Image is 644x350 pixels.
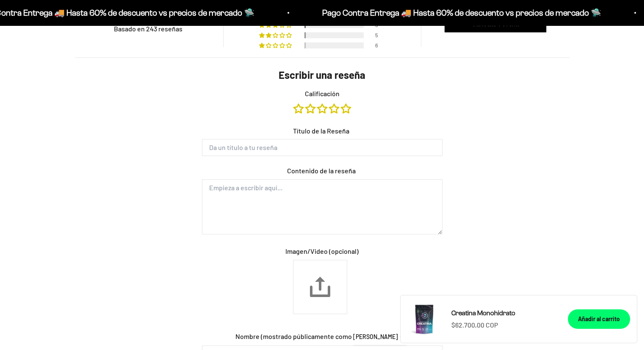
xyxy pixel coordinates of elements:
div: 6 [375,42,385,48]
div: 6 [375,22,385,28]
a: 3 stars [317,104,329,113]
span: ( ) [261,332,409,340]
div: Añadir al carrito [578,314,620,324]
label: Imagen/Video (opcional) [202,247,442,256]
input: Título de la Reseña [202,139,442,156]
label: Contenido de la reseña [287,166,356,175]
button: Añadir al carrito [568,309,630,329]
div: Escribir una reseña [202,68,442,82]
sale-price: $62.700,00 COP [451,319,498,331]
div: Basado en 243 reseñas [114,24,184,33]
div: 5 [375,32,385,38]
a: Creatina Monohidrato [451,308,558,319]
a: 5 stars [341,104,351,113]
label: Calificación [202,89,442,98]
div: 2% (5) reviews with 2 star rating [259,32,293,38]
div: 2% (6) reviews with 1 star rating [259,42,293,48]
a: 2 stars [305,104,317,113]
select: Name format [353,328,406,346]
label: Nombre [235,332,260,341]
img: Creatina Monohidrato [407,302,441,336]
label: mostrado públicamente como [263,332,352,341]
div: Calificación [202,89,442,116]
textarea: Contenido de la reseña [202,179,442,234]
label: Título de la Reseña [293,126,349,136]
p: Pago Contra Entrega 🚚 Hasta 60% de descuento vs precios de mercado 🛸 [322,6,601,19]
a: 1 star [293,104,305,113]
a: 4 stars [329,104,341,113]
